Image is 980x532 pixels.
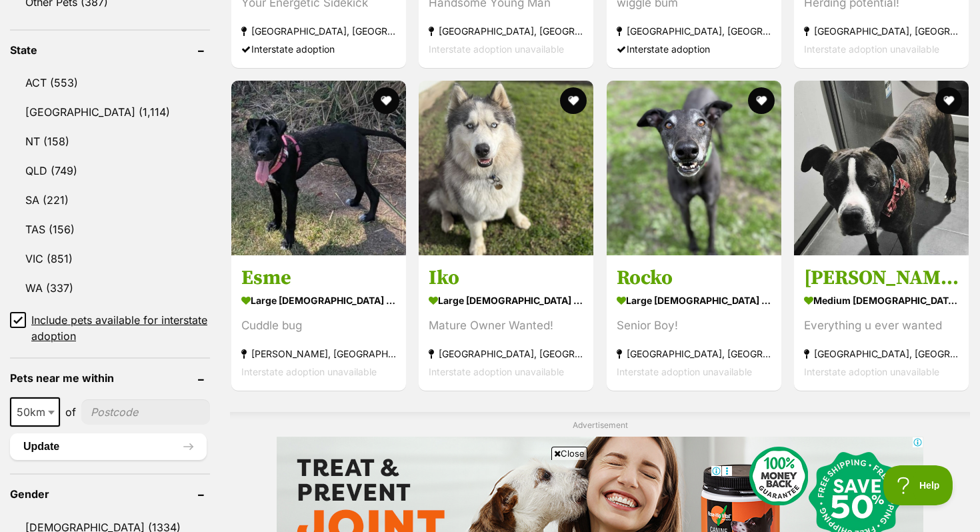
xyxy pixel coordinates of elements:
[419,255,593,391] a: Iko large [DEMOGRAPHIC_DATA] Dog Mature Owner Wanted! [GEOGRAPHIC_DATA], [GEOGRAPHIC_DATA] Inters...
[373,87,399,114] button: favourite
[10,245,210,273] a: VIC (851)
[804,43,939,55] span: Interstate adoption unavailable
[561,87,587,114] button: favourite
[10,215,210,243] a: TAS (156)
[65,404,76,420] span: of
[10,186,210,214] a: SA (221)
[10,372,210,384] header: Pets near me within
[794,81,969,255] img: Cruz - Bull Arab Dog
[429,43,564,55] span: Interstate adoption unavailable
[241,345,396,363] strong: [PERSON_NAME], [GEOGRAPHIC_DATA]
[10,397,60,427] span: 50km
[617,366,752,377] span: Interstate adoption unavailable
[10,157,210,185] a: QLD (749)
[804,22,959,40] strong: [GEOGRAPHIC_DATA], [GEOGRAPHIC_DATA]
[429,317,583,335] div: Mature Owner Wanted!
[794,255,969,391] a: [PERSON_NAME] medium [DEMOGRAPHIC_DATA] Dog Everything u ever wanted [GEOGRAPHIC_DATA], [GEOGRAPH...
[883,465,953,505] iframe: Help Scout Beacon - Open
[241,291,396,310] strong: large [DEMOGRAPHIC_DATA] Dog
[241,317,396,335] div: Cuddle bug
[804,366,939,377] span: Interstate adoption unavailable
[81,399,210,425] input: postcode
[748,87,775,114] button: favourite
[804,345,959,363] strong: [GEOGRAPHIC_DATA], [GEOGRAPHIC_DATA]
[10,69,210,97] a: ACT (553)
[231,255,406,391] a: Esme large [DEMOGRAPHIC_DATA] Dog Cuddle bug [PERSON_NAME], [GEOGRAPHIC_DATA] Interstate adoption...
[617,345,771,363] strong: [GEOGRAPHIC_DATA], [GEOGRAPHIC_DATA]
[607,81,781,255] img: Rocko - Greyhound Dog
[241,22,396,40] strong: [GEOGRAPHIC_DATA], [GEOGRAPHIC_DATA]
[429,366,564,377] span: Interstate adoption unavailable
[617,22,771,40] strong: [GEOGRAPHIC_DATA], [GEOGRAPHIC_DATA]
[10,98,210,126] a: [GEOGRAPHIC_DATA] (1,114)
[429,345,583,363] strong: [GEOGRAPHIC_DATA], [GEOGRAPHIC_DATA]
[419,81,593,255] img: Iko - Siberian Husky Dog
[31,312,210,344] span: Include pets available for interstate adoption
[607,255,781,391] a: Rocko large [DEMOGRAPHIC_DATA] Dog Senior Boy! [GEOGRAPHIC_DATA], [GEOGRAPHIC_DATA] Interstate ad...
[429,291,583,310] strong: large [DEMOGRAPHIC_DATA] Dog
[551,447,587,460] span: Close
[617,40,771,58] div: Interstate adoption
[10,127,210,155] a: NT (158)
[11,403,59,421] span: 50km
[10,312,210,344] a: Include pets available for interstate adoption
[935,87,962,114] button: favourite
[10,433,207,460] button: Update
[241,265,396,291] h3: Esme
[617,291,771,310] strong: large [DEMOGRAPHIC_DATA] Dog
[10,44,210,56] header: State
[429,22,583,40] strong: [GEOGRAPHIC_DATA], [GEOGRAPHIC_DATA]
[241,40,396,58] div: Interstate adoption
[617,317,771,335] div: Senior Boy!
[231,81,406,255] img: Esme - Great Dane Dog
[617,265,771,291] h3: Rocko
[429,265,583,291] h3: Iko
[10,488,210,500] header: Gender
[247,465,733,525] iframe: Advertisement
[10,274,210,302] a: WA (337)
[804,291,959,310] strong: medium [DEMOGRAPHIC_DATA] Dog
[804,265,959,291] h3: [PERSON_NAME]
[241,366,377,377] span: Interstate adoption unavailable
[804,317,959,335] div: Everything u ever wanted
